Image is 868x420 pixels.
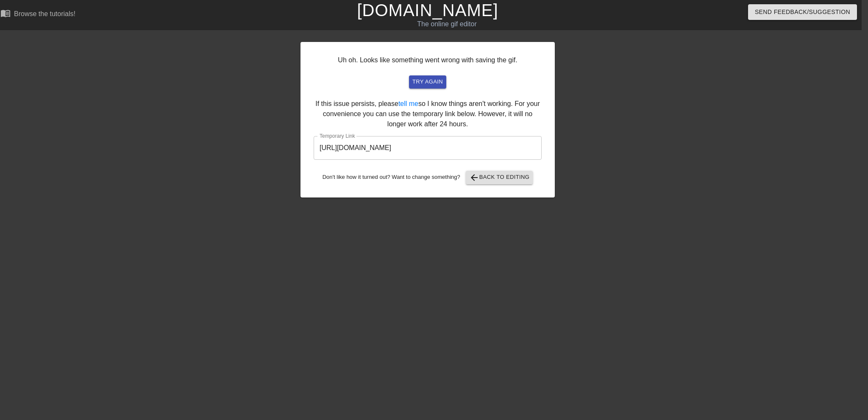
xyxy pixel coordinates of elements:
[409,75,446,89] button: try again
[314,136,542,160] input: bare
[357,1,498,19] a: [DOMAIN_NAME]
[14,10,75,17] div: Browse the tutorials!
[469,172,530,183] span: Back to Editing
[398,100,418,107] a: tell me
[0,8,11,18] span: menu_book
[469,172,479,183] span: arrow_back
[412,77,443,87] span: try again
[0,8,75,21] a: Browse the tutorials!
[755,7,850,17] span: Send Feedback/Suggestion
[314,171,542,184] div: Don't like how it turned out? Want to change something?
[466,171,533,184] button: Back to Editing
[300,42,555,197] div: Uh oh. Looks like something went wrong with saving the gif. If this issue persists, please so I k...
[748,4,857,20] button: Send Feedback/Suggestion
[287,19,607,29] div: The online gif editor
